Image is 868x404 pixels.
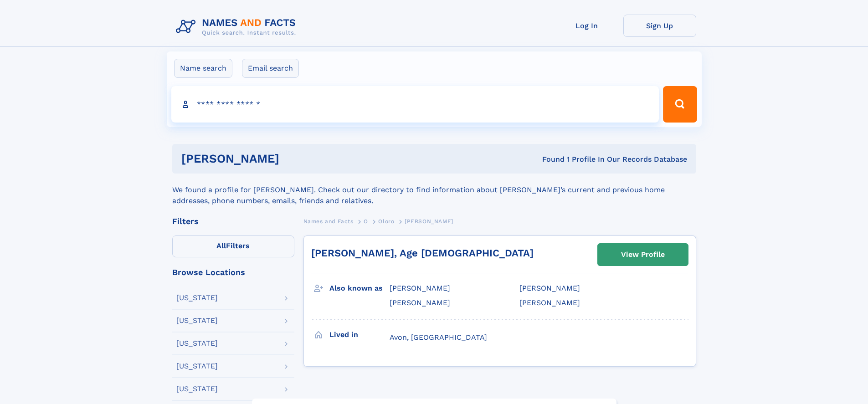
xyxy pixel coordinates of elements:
span: All [216,241,226,250]
div: [US_STATE] [176,317,218,324]
h3: Lived in [329,327,390,343]
span: [PERSON_NAME] [390,284,450,292]
a: Sign Up [623,15,696,37]
a: Names and Facts [303,215,354,227]
span: [PERSON_NAME] [519,298,580,307]
a: O [364,215,368,227]
img: Logo Names and Facts [172,15,303,39]
div: [US_STATE] [176,294,218,302]
a: Oloro [378,215,394,227]
span: [PERSON_NAME] [405,218,453,225]
div: [US_STATE] [176,340,218,347]
h3: Also known as [329,281,390,296]
div: Filters [172,217,294,225]
span: O [364,218,368,225]
label: Email search [242,59,299,78]
span: Oloro [378,218,394,225]
label: Name search [174,59,232,78]
div: Found 1 Profile In Our Records Database [411,154,687,164]
div: [US_STATE] [176,363,218,370]
label: Filters [172,235,294,257]
span: [PERSON_NAME] [519,284,580,292]
div: Browse Locations [172,268,294,276]
a: Log In [550,15,623,37]
a: [PERSON_NAME], Age [DEMOGRAPHIC_DATA] [311,247,534,259]
div: View Profile [621,244,665,265]
div: [US_STATE] [176,385,218,393]
span: Avon, [GEOGRAPHIC_DATA] [390,333,487,342]
div: We found a profile for [PERSON_NAME]. Check out our directory to find information about [PERSON_N... [172,174,696,206]
span: [PERSON_NAME] [390,298,450,307]
input: search input [171,86,659,123]
button: Search Button [663,86,697,123]
h1: [PERSON_NAME] [181,153,411,164]
a: View Profile [598,244,688,266]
